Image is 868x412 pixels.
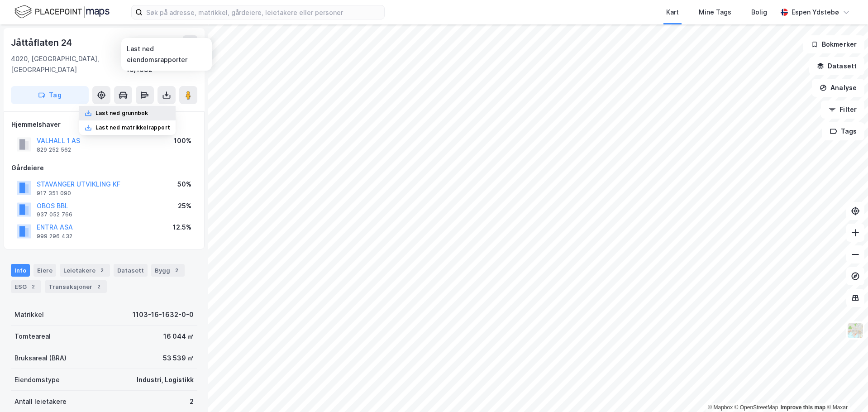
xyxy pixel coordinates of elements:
div: 1103-16-1632-0-0 [133,309,194,320]
div: 53 539 ㎡ [163,353,194,364]
button: Analyse [812,79,864,97]
img: logo.f888ab2527a4732fd821a326f86c7f29.svg [14,4,110,20]
div: 2 [29,282,38,291]
div: Last ned matrikkelrapport [95,124,170,131]
div: Bruksareal (BRA) [14,353,67,364]
div: 2 [172,266,181,275]
button: Filter [821,101,864,119]
div: Tomteareal [14,331,51,342]
div: Last ned grunnbok [95,110,148,117]
div: Leietakere [60,264,110,277]
div: Datasett [114,264,148,277]
div: Espen Ydstebø [792,7,839,18]
div: ESG [11,280,41,293]
button: Bokmerker [803,35,864,53]
input: Søk på adresse, matrikkel, gårdeiere, leietakere eller personer [143,5,384,19]
div: 2 [94,282,103,291]
div: 2 [97,266,106,275]
div: Bolig [751,7,767,18]
div: 829 252 562 [37,146,71,153]
div: Industri, Logistikk [137,374,194,385]
div: 50% [177,179,191,190]
div: Transaksjoner [45,280,107,293]
img: Z [847,322,864,339]
div: 2 [190,396,194,407]
div: Jåttåflaten 24 [11,35,74,50]
div: 4020, [GEOGRAPHIC_DATA], [GEOGRAPHIC_DATA] [11,53,126,75]
div: 100% [174,135,191,146]
div: Kart [666,7,679,18]
div: Kontrollprogram for chat [823,369,868,412]
iframe: Chat Widget [823,369,868,412]
div: 25% [178,201,191,211]
a: OpenStreetMap [734,404,778,411]
div: Gårdeiere [11,163,197,173]
div: Antall leietakere [14,396,67,407]
div: 12.5% [173,222,191,233]
div: [GEOGRAPHIC_DATA], 16/1632 [126,53,197,75]
div: Info [11,264,30,277]
a: Improve this map [781,404,825,411]
button: Datasett [809,57,864,75]
div: Eiendomstype [14,374,60,385]
div: 917 351 090 [37,190,71,197]
div: Hjemmelshaver [11,119,197,130]
div: 937 052 766 [37,211,72,218]
button: Tags [822,122,864,140]
div: Eiere [33,264,56,277]
div: Mine Tags [699,7,731,18]
div: Matrikkel [14,309,44,320]
div: 999 296 432 [37,233,72,240]
div: Bygg [151,264,185,277]
a: Mapbox [708,404,733,411]
div: 16 044 ㎡ [163,331,194,342]
button: Tag [11,86,89,104]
